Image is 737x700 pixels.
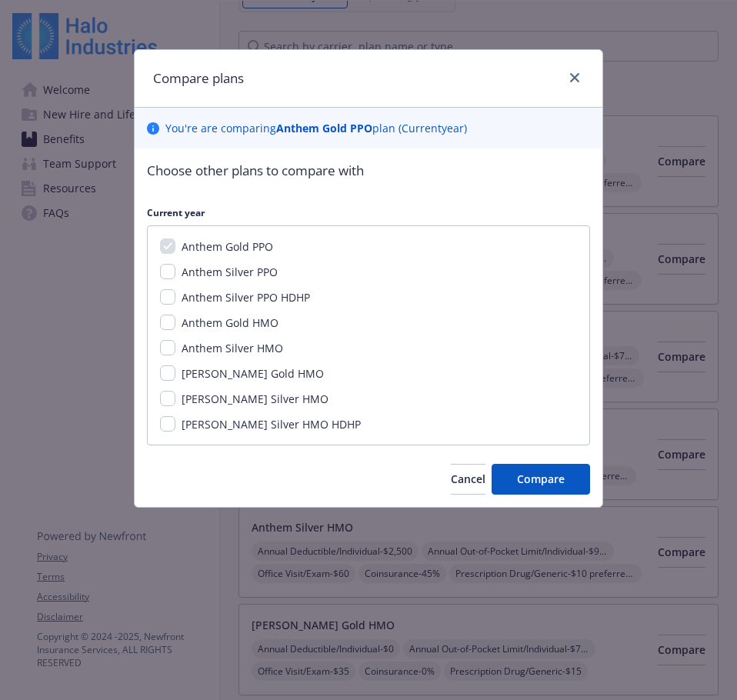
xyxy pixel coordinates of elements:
span: [PERSON_NAME] Silver HMO HDHP [182,417,361,432]
span: Anthem Silver PPO HDHP [182,290,310,305]
a: close [565,68,584,87]
button: Cancel [451,464,485,495]
b: Anthem Gold PPO [276,121,372,135]
span: Anthem Gold PPO [182,239,273,254]
span: Compare [517,472,565,486]
span: [PERSON_NAME] Silver HMO [182,392,328,406]
p: Current year [147,206,590,219]
span: Anthem Silver HMO [182,341,283,355]
span: Anthem Silver PPO [182,265,278,279]
span: Cancel [451,472,485,486]
h1: Compare plans [153,68,244,88]
p: You ' re are comparing plan ( Current year) [165,120,467,136]
button: Compare [492,464,590,495]
span: Anthem Gold HMO [182,315,278,330]
span: [PERSON_NAME] Gold HMO [182,366,324,381]
p: Choose other plans to compare with [147,161,590,181]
